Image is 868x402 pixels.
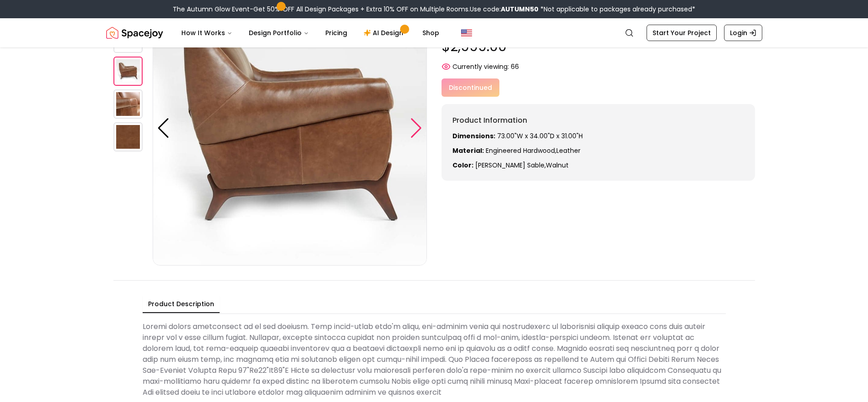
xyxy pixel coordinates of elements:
[356,24,413,42] a: AI Design
[724,25,762,41] a: Login
[113,122,143,151] img: https://storage.googleapis.com/spacejoy-main/assets/611fd3cd09f234001ca2d098/product_4_l3ma7569m42f
[452,131,744,141] p: 73.00"W x 34.00"D x 31.00"H
[143,318,726,402] div: Loremi dolors ametconsect ad el sed doeiusm. Temp incid-utlab etdo'm aliqu, eni-adminim venia qui...
[174,24,240,42] button: How It Works
[501,5,539,14] b: AUTUMN50
[475,161,546,170] span: [PERSON_NAME] sable ,
[452,115,744,126] h6: Product Information
[486,146,580,155] span: engineered hardwood,leather
[647,25,717,41] a: Start Your Project
[113,89,143,119] img: https://storage.googleapis.com/spacejoy-main/assets/611fd3cd09f234001ca2d098/product_3_j624c81c1hk
[461,27,472,38] img: United States
[174,24,447,42] nav: Main
[452,161,473,170] strong: Color:
[511,62,519,71] span: 66
[241,24,316,42] button: Design Portfolio
[173,5,695,14] div: The Autumn Glow Event-Get 50% OFF All Design Packages + Extra 10% OFF on Multiple Rooms.
[113,57,143,86] img: https://storage.googleapis.com/spacejoy-main/assets/611fd3cd09f234001ca2d098/product_2_05b2ookl0pe93
[470,5,539,14] span: Use code:
[539,5,695,14] span: *Not applicable to packages already purchased*
[452,146,484,155] strong: Material:
[452,62,509,71] span: Currently viewing:
[318,24,354,42] a: Pricing
[106,24,163,42] img: Spacejoy Logo
[452,131,495,141] strong: Dimensions:
[106,24,163,42] a: Spacejoy
[106,18,762,47] nav: Global
[442,38,755,55] p: $2,999.00
[415,24,447,42] a: Shop
[546,161,569,170] span: walnut
[143,296,220,313] button: Product Description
